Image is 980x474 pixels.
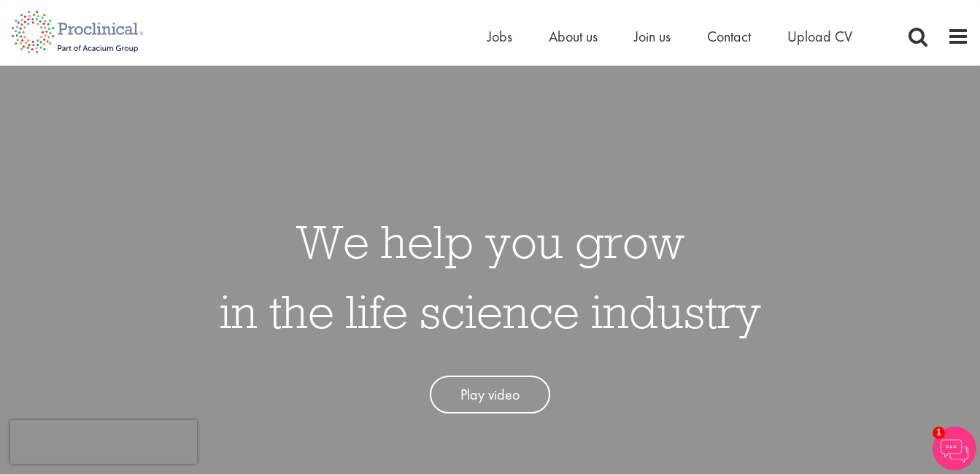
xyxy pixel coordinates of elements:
[933,427,945,439] span: 1
[549,27,598,46] a: About us
[220,206,761,346] h1: We help you grow in the life science industry
[430,376,550,414] a: Play video
[707,27,751,46] a: Contact
[787,27,852,46] a: Upload CV
[634,27,671,46] a: Join us
[933,427,976,470] img: Chatbot
[487,27,512,46] a: Jobs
